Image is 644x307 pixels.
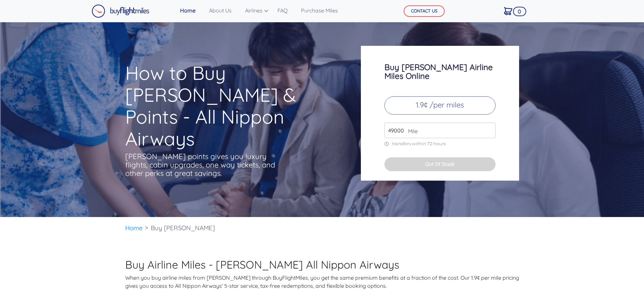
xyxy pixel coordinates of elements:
[384,63,496,80] h3: Buy [PERSON_NAME] Airline Miles Online
[147,217,218,239] li: Buy [PERSON_NAME]
[501,4,515,18] a: 0
[125,274,519,290] p: When you buy airline miles from [PERSON_NAME] through BuyFlightMiles, you get the same premium be...
[125,258,519,271] h2: Buy Airline Miles - [PERSON_NAME] All Nippon Airways
[275,4,290,17] a: FAQ
[405,127,418,135] span: Mile
[384,141,496,147] p: transfers within 72 hours
[92,3,149,20] a: Buy Flight Miles Logo
[125,152,277,178] p: [PERSON_NAME] points gives you luxury flights, cabin upgrades, one way tickets, and other perks a...
[242,4,267,17] a: Airlines
[206,4,234,17] a: About Us
[92,4,149,18] img: Buy Flight Miles Logo
[125,62,335,150] h1: How to Buy [PERSON_NAME] & Points - All Nippon Airways
[125,224,143,232] a: Home
[504,7,512,15] img: Cart
[177,4,198,17] a: Home
[513,7,526,16] span: 0
[298,4,341,17] a: Purchase Miles
[384,96,496,115] p: 1.9¢ /per miles
[384,157,496,171] button: Out Of Stock!
[404,5,445,17] button: CONTACT US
